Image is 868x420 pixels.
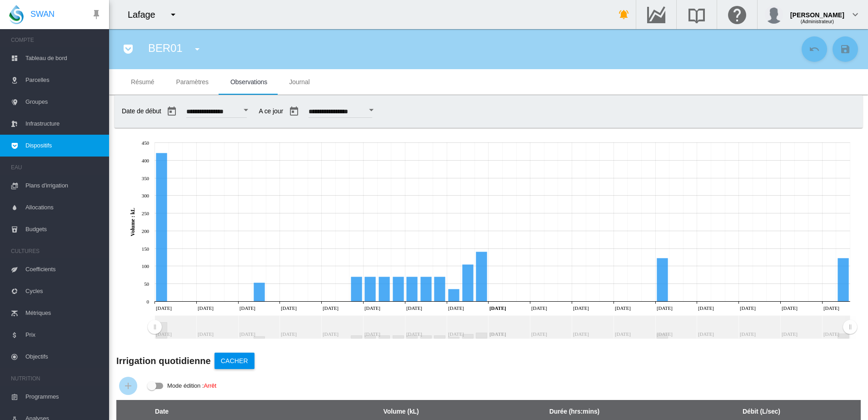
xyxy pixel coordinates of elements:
[122,102,251,121] span: Date de début
[840,44,851,55] md-icon: icon-content-save
[215,353,254,369] button: Cacher
[657,305,673,311] tspan: [DATE]
[365,277,376,302] g: Jun 24, 2025 70
[192,44,203,55] md-icon: icon-menu-down
[91,9,102,20] md-icon: icon-pin
[285,102,303,121] button: md-calendar
[156,305,172,311] tspan: [DATE]
[167,380,216,392] div: Mode édition :
[148,42,183,54] span: BER01
[838,258,849,302] g: Jul 28, 2025 122.5
[740,305,756,311] tspan: [DATE]
[25,302,102,324] span: Métriques
[119,377,137,395] button: Ajouter l'enregistrement du débit d'eau
[147,299,150,304] tspan: 0
[11,160,102,175] span: EAU
[823,305,839,311] tspan: [DATE]
[393,277,404,302] g: Jun 26, 2025 70
[850,9,861,20] md-icon: icon-chevron-down
[833,36,858,62] button: Enregistrer les modifications
[25,280,102,302] span: Cycles
[25,218,102,240] span: Budgets
[573,305,589,311] tspan: [DATE]
[407,277,418,302] g: Jun 27, 2025 70
[198,305,214,311] tspan: [DATE]
[802,36,827,62] button: Annuler les modifications
[790,7,844,16] div: [PERSON_NAME]
[176,78,209,86] span: Paramètres
[698,305,714,311] tspan: [DATE]
[147,379,216,393] md-switch: Mode édition : Arrêt
[25,47,102,69] span: Tableau de bord
[801,19,834,24] span: (Administrateur)
[842,316,858,339] g: Zoom chart using cursor arrows
[686,9,708,20] md-icon: Recherche dans la librairie
[809,44,820,55] md-icon: icon-undo
[123,380,134,391] md-icon: icon-plus
[25,197,102,218] span: Allocations
[254,283,265,302] g: Jun 16, 2025 52.5
[9,5,24,24] img: SWAN-Landscape-Logo-Colour-drop.png
[489,305,506,311] tspan: [DATE]
[25,175,102,197] span: Plans d'irrigation
[25,91,102,113] span: Groupes
[11,371,102,386] span: NUTRITION
[25,113,102,135] span: Infrastructure
[645,9,667,20] md-icon: Accéder au Data Hub
[463,265,474,302] g: Jul 01, 2025 105
[25,386,102,408] span: Programmes
[323,305,339,311] tspan: [DATE]
[131,78,155,86] span: Résumé
[476,252,487,302] g: Jul 02, 2025 140
[25,346,102,368] span: Objectifs
[163,102,181,121] button: md-calendar
[25,258,102,280] span: Coefficients
[25,69,102,91] span: Parcelles
[156,153,167,302] g: Jun 09, 2025 420
[434,277,445,302] g: Jun 29, 2025 70
[11,244,102,258] span: CULTURES
[30,9,55,20] span: SWAN
[238,102,254,118] button: Open calendar
[144,281,149,287] tspan: 50
[168,9,179,20] md-icon: icon-menu-down
[142,228,150,234] tspan: 200
[448,305,464,311] tspan: [DATE]
[449,289,459,302] g: Jun 30, 2025 35
[142,246,150,252] tspan: 150
[142,158,150,163] tspan: 400
[142,193,150,198] tspan: 300
[164,5,182,24] button: icon-menu-down
[130,208,136,237] tspan: Volume : kL
[364,305,380,311] tspan: [DATE]
[363,102,379,118] button: Open calendar
[765,5,783,24] img: profile.jpg
[230,78,267,86] span: Observations
[782,305,798,311] tspan: [DATE]
[259,102,376,121] span: A ce jour
[657,258,668,302] g: Jul 15, 2025 122.5
[619,9,629,20] md-icon: icon-bell-ring
[155,316,850,339] rect: Zoom chart using cursor arrows
[25,324,102,346] span: Prix
[147,316,163,339] g: Zoom chart using cursor arrows
[204,382,216,389] span: Arrêt
[531,305,547,311] tspan: [DATE]
[726,9,748,20] md-icon: Cliquez ici pour obtenir de l'aide
[11,33,102,47] span: COMPTE
[142,140,150,146] tspan: 450
[615,5,633,24] button: icon-bell-ring
[25,135,102,157] span: Dispositifs
[406,305,422,311] tspan: [DATE]
[188,40,206,58] button: icon-menu-down
[421,277,432,302] g: Jun 28, 2025 70
[615,305,631,311] tspan: [DATE]
[379,277,390,302] g: Jun 25, 2025 70
[128,8,164,21] div: Lafage
[239,305,255,311] tspan: [DATE]
[119,40,137,58] button: icon-pocket
[351,277,362,302] g: Jun 23, 2025 70
[123,44,134,55] md-icon: icon-pocket
[142,176,150,181] tspan: 350
[281,305,297,311] tspan: [DATE]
